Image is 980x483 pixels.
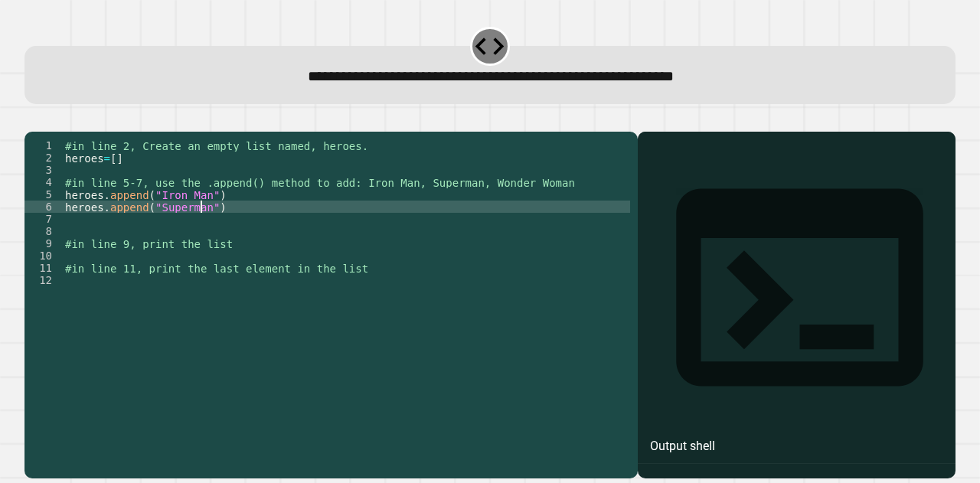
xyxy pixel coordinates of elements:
[24,201,62,213] div: 6
[24,225,62,237] div: 8
[24,164,62,176] div: 3
[24,262,62,274] div: 11
[24,176,62,188] div: 4
[24,213,62,225] div: 7
[24,139,62,152] div: 1
[24,250,62,262] div: 10
[24,237,62,250] div: 9
[24,188,62,201] div: 5
[24,152,62,164] div: 2
[24,274,62,286] div: 12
